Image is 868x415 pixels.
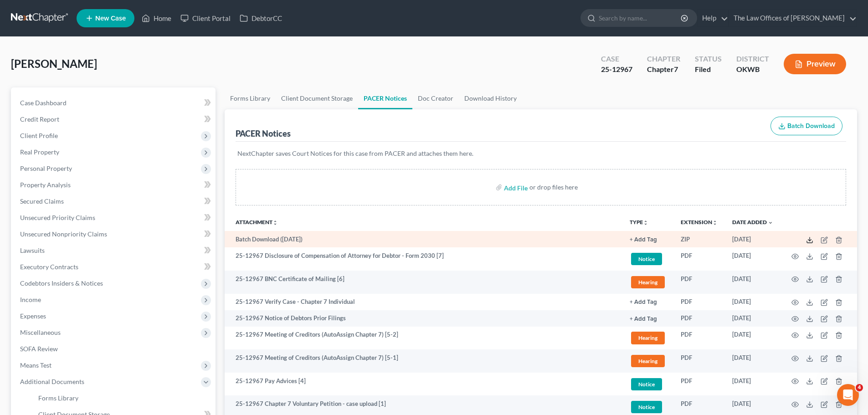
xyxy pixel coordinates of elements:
[630,354,666,369] a: Hearing
[31,390,216,406] a: Forms Library
[630,314,666,323] a: + Add Tag
[20,328,61,336] span: Miscellaneous
[13,242,216,259] a: Lawsuits
[601,64,632,75] div: 25-12967
[20,132,58,139] span: Client Profile
[787,122,835,130] span: Batch Download
[631,276,665,288] span: Hearing
[176,10,235,26] a: Client Portal
[631,378,662,390] span: Notice
[673,327,725,350] td: PDF
[736,54,769,64] div: District
[630,220,648,225] button: TYPEunfold_more
[712,220,718,225] i: unfold_more
[630,299,657,305] button: + Add Tag
[236,128,291,139] div: PACER Notices
[20,99,67,107] span: Case Dashboard
[630,316,657,322] button: + Add Tag
[725,310,781,327] td: [DATE]
[729,10,857,26] a: The Law Offices of [PERSON_NAME]
[725,294,781,310] td: [DATE]
[38,394,78,402] span: Forms Library
[695,64,722,75] div: Filed
[725,271,781,294] td: [DATE]
[673,294,725,310] td: PDF
[630,251,666,266] a: Notice
[276,87,358,109] a: Client Document Storage
[673,231,725,247] td: ZIP
[20,378,84,385] span: Additional Documents
[20,230,107,238] span: Unsecured Nonpriority Claims
[673,271,725,294] td: PDF
[725,373,781,396] td: [DATE]
[631,253,662,265] span: Notice
[695,54,722,64] div: Status
[225,231,622,247] td: Batch Download ([DATE])
[681,219,718,225] a: Extensionunfold_more
[225,87,276,109] a: Forms Library
[736,64,769,75] div: OKWB
[225,294,622,310] td: 25-12967 Verify Case - Chapter 7 Individual
[673,247,725,271] td: PDF
[225,349,622,373] td: 25-12967 Meeting of Creditors (AutoAssign Chapter 7) [5-1]
[20,296,41,303] span: Income
[643,220,648,225] i: unfold_more
[725,327,781,350] td: [DATE]
[235,10,287,26] a: DebtorCC
[673,310,725,327] td: PDF
[225,373,622,396] td: 25-12967 Pay Advices [4]
[13,95,216,111] a: Case Dashboard
[20,148,59,156] span: Real Property
[412,87,459,109] a: Doc Creator
[837,384,859,406] iframe: Intercom live chat
[631,401,662,413] span: Notice
[13,226,216,242] a: Unsecured Nonpriority Claims
[20,345,58,353] span: SOFA Review
[630,330,666,345] a: Hearing
[237,149,844,158] p: NextChapter saves Court Notices for this case from PACER and attaches them here.
[20,214,95,221] span: Unsecured Priority Claims
[225,310,622,327] td: 25-12967 Notice of Debtors Prior Filings
[630,297,666,306] a: + Add Tag
[13,259,216,275] a: Executory Contracts
[630,400,666,415] a: Notice
[20,181,71,189] span: Property Analysis
[631,355,665,367] span: Hearing
[725,349,781,373] td: [DATE]
[20,246,45,254] span: Lawsuits
[784,54,846,74] button: Preview
[459,87,522,109] a: Download History
[630,275,666,290] a: Hearing
[137,10,176,26] a: Home
[698,10,728,26] a: Help
[647,64,680,75] div: Chapter
[20,312,46,320] span: Expenses
[225,271,622,294] td: 25-12967 BNC Certificate of Mailing [6]
[20,164,72,172] span: Personal Property
[725,231,781,247] td: [DATE]
[770,117,842,136] button: Batch Download
[630,235,666,244] a: + Add Tag
[529,183,578,192] div: or drop files here
[631,332,665,344] span: Hearing
[673,349,725,373] td: PDF
[272,220,278,225] i: unfold_more
[630,237,657,243] button: + Add Tag
[601,54,632,64] div: Case
[225,247,622,271] td: 25-12967 Disclosure of Compensation of Attorney for Debtor - Form 2030 [7]
[673,373,725,396] td: PDF
[768,220,773,225] i: expand_more
[732,219,773,225] a: Date Added expand_more
[630,377,666,392] a: Notice
[599,10,682,26] input: Search by name...
[20,263,78,271] span: Executory Contracts
[13,111,216,128] a: Credit Report
[95,15,126,22] span: New Case
[225,327,622,350] td: 25-12967 Meeting of Creditors (AutoAssign Chapter 7) [5-2]
[20,361,51,369] span: Means Test
[20,197,64,205] span: Secured Claims
[236,219,278,225] a: Attachmentunfold_more
[674,65,678,73] span: 7
[13,177,216,193] a: Property Analysis
[13,210,216,226] a: Unsecured Priority Claims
